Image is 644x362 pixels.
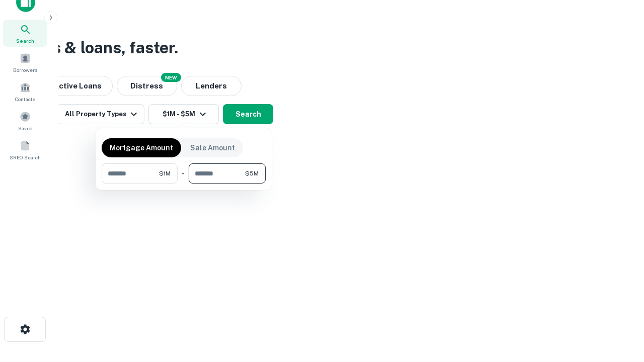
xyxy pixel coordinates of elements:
[182,163,185,184] div: -
[110,142,173,153] p: Mortgage Amount
[594,282,644,330] iframe: Chat Widget
[159,169,171,178] span: $1M
[245,169,259,178] span: $5M
[190,142,235,153] p: Sale Amount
